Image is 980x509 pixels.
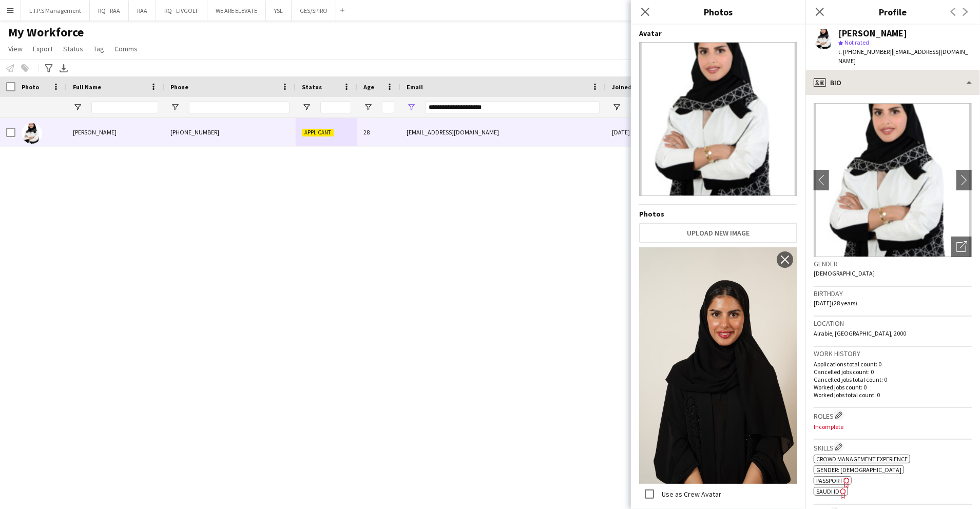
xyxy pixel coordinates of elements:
span: View [8,44,23,53]
h3: Work history [814,349,972,358]
button: L.I.P.S Management [21,1,90,21]
button: YSL [266,1,292,21]
p: Incomplete [814,423,972,430]
p: Worked jobs count: 0 [814,383,972,391]
span: SAUDI ID [816,487,839,495]
div: Bio [805,70,980,95]
input: Phone Filter Input [189,101,290,113]
a: Comms [110,42,142,55]
app-action-btn: Advanced filters [43,62,55,74]
p: Worked jobs total count: 0 [814,391,972,399]
input: Full Name Filter Input [91,101,158,113]
span: Applicant [302,129,334,136]
p: Applications total count: 0 [814,360,972,368]
h3: Birthday [814,289,972,298]
span: Comms [114,44,138,53]
h3: Skills [814,442,972,453]
span: Photo [22,83,39,91]
span: Passport [816,477,843,484]
div: Open photos pop-in [951,237,972,257]
span: Full Name [73,83,101,91]
span: Age [363,83,374,91]
a: Export [29,42,57,55]
button: Open Filter Menu [170,103,180,112]
input: Email Filter Input [425,101,600,113]
span: My Workforce [8,25,84,40]
button: Upload new image [639,223,797,243]
app-action-btn: Export XLSX [57,62,70,74]
button: RQ - LIVGOLF [156,1,207,21]
p: Cancelled jobs total count: 0 [814,376,972,383]
a: View [4,42,27,55]
div: 28 [357,118,400,146]
span: Joined [612,83,632,91]
span: Crowd management experience [816,455,908,463]
button: RQ - RAA [90,1,129,21]
span: [DEMOGRAPHIC_DATA] [814,269,875,277]
div: [PHONE_NUMBER] [164,118,296,146]
img: Razan Albaqami [22,123,42,144]
h4: Avatar [639,29,797,38]
h3: Profile [805,5,980,18]
span: Not rated [844,38,869,46]
button: WE ARE ELEVATE [207,1,266,21]
span: Status [302,83,322,91]
button: Open Filter Menu [73,103,82,112]
button: Open Filter Menu [363,103,373,112]
input: Joined Filter Input [630,101,661,113]
input: Status Filter Input [320,101,351,113]
img: Crew photo 1114977 [639,247,797,484]
span: Alrabie, [GEOGRAPHIC_DATA], 2000 [814,329,906,337]
span: Gender: [DEMOGRAPHIC_DATA] [816,466,901,474]
span: Status [63,44,83,53]
span: Tag [93,44,104,53]
a: Tag [89,42,108,55]
h3: Roles [814,410,972,421]
h3: Photos [631,5,805,18]
p: Cancelled jobs count: 0 [814,368,972,376]
h3: Gender [814,259,972,268]
span: [PERSON_NAME] [73,128,117,136]
img: Crew avatar [639,42,797,196]
button: Open Filter Menu [407,103,416,112]
button: Open Filter Menu [612,103,621,112]
div: [DATE] [606,118,667,146]
label: Use as Crew Avatar [660,490,721,499]
div: [EMAIL_ADDRESS][DOMAIN_NAME] [400,118,606,146]
span: Export [33,44,53,53]
button: Open Filter Menu [302,103,311,112]
span: | [EMAIL_ADDRESS][DOMAIN_NAME] [838,48,968,65]
button: GES/SPIRO [292,1,336,21]
h3: Location [814,319,972,328]
span: t. [PHONE_NUMBER] [838,48,892,55]
button: RAA [129,1,156,21]
div: [PERSON_NAME] [838,29,907,38]
a: Status [59,42,87,55]
img: Crew avatar or photo [814,103,972,257]
span: Phone [170,83,188,91]
input: Age Filter Input [382,101,394,113]
span: [DATE] (28 years) [814,299,857,307]
span: Email [407,83,423,91]
h4: Photos [639,209,797,219]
